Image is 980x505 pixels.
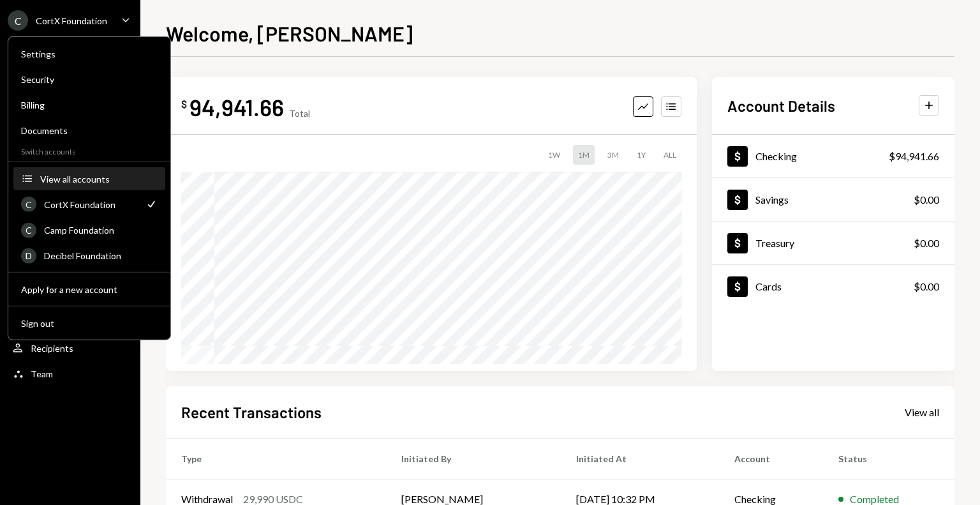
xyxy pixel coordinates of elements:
div: $94,941.66 [889,149,939,164]
div: $ [181,98,187,110]
a: CCamp Foundation [13,218,165,241]
div: View all [905,406,939,419]
th: Initiated By [386,438,561,479]
div: $0.00 [914,192,939,207]
div: 1Y [632,145,651,165]
div: View all accounts [40,173,158,184]
div: CortX Foundation [44,199,137,209]
a: Recipients [8,336,133,359]
a: Checking$94,941.66 [712,135,954,177]
div: Sign out [21,317,158,328]
div: Apply for a new account [21,283,158,294]
div: D [21,248,36,263]
a: Team [8,362,133,385]
div: 1W [543,145,565,165]
button: View all accounts [13,168,165,191]
div: C [8,10,28,31]
a: Savings$0.00 [712,178,954,221]
div: Decibel Foundation [44,250,158,261]
div: Camp Foundation [44,225,158,236]
div: Security [21,74,158,85]
div: Settings [21,49,158,59]
a: Treasury$0.00 [712,222,954,264]
div: Total [289,108,310,119]
button: Apply for a new account [13,278,165,301]
div: $0.00 [914,236,939,251]
th: Initiated At [561,438,719,479]
th: Status [823,438,954,479]
button: Sign out [13,312,165,335]
a: View all [905,405,939,419]
a: Settings [13,42,165,65]
div: 3M [602,145,624,165]
div: 1M [573,145,595,165]
a: Documents [13,119,165,142]
div: Billing [21,100,158,110]
div: Treasury [755,237,794,249]
a: Security [13,68,165,91]
div: Checking [755,150,797,162]
div: $0.00 [914,279,939,294]
div: Cards [755,280,782,292]
div: Switch accounts [8,144,170,156]
div: C [21,222,36,237]
h1: Welcome, [PERSON_NAME] [166,20,413,46]
div: C [21,197,36,212]
a: DDecibel Foundation [13,244,165,267]
a: Billing [13,93,165,116]
div: Savings [755,193,789,206]
div: Recipients [31,343,73,354]
div: CortX Foundation [36,15,107,26]
div: Documents [21,125,158,136]
div: ALL [658,145,681,165]
th: Account [719,438,823,479]
a: Cards$0.00 [712,265,954,308]
h2: Account Details [727,95,835,116]
div: Team [31,368,53,379]
th: Type [166,438,386,479]
div: 94,941.66 [189,93,284,121]
h2: Recent Transactions [181,402,322,423]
